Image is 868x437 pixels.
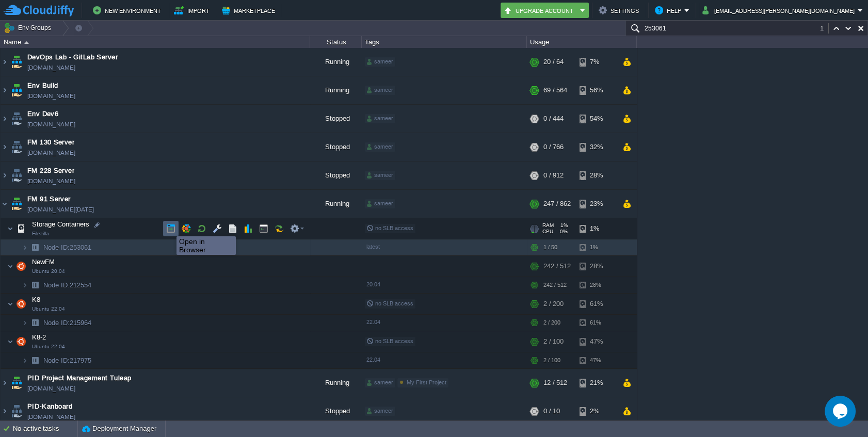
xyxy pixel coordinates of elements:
[310,133,362,161] div: Stopped
[365,142,395,152] div: sameer
[31,295,42,304] span: K8
[310,190,362,218] div: Running
[31,258,56,266] a: NewFMUbuntu 20.04
[310,369,362,397] div: Running
[366,300,413,306] span: no SLB access
[179,237,233,254] div: Open in Browser
[558,222,568,229] span: 1%
[543,48,564,76] div: 20 / 64
[31,296,42,303] a: K8Ubuntu 22.04
[27,204,94,215] span: [DOMAIN_NAME][DATE]
[27,373,131,383] a: PID Project Management Tuleap
[580,369,613,397] div: 21%
[42,318,93,327] span: 215964
[599,4,642,17] button: Settings
[580,218,613,239] div: 1%
[9,105,24,133] img: AMDAwAAAACH5BAEAAAAALAAAAAABAAEAAAICRAEAOw==
[365,407,395,416] div: sameer
[580,294,613,314] div: 61%
[543,161,564,189] div: 0 / 912
[42,281,93,289] a: Node ID:212554
[365,86,395,95] div: sameer
[42,356,93,365] a: Node ID:217975
[7,256,13,277] img: AMDAwAAAACH5BAEAAAAALAAAAAABAAEAAAICRAEAOw==
[174,4,213,17] button: Import
[7,294,13,314] img: AMDAwAAAACH5BAEAAAAALAAAAAABAAEAAAICRAEAOw==
[504,4,577,17] button: Upgrade Account
[31,257,56,266] span: NewFM
[366,319,380,325] span: 22.04
[1,48,9,76] img: AMDAwAAAACH5BAEAAAAALAAAAAABAAEAAAICRAEAOw==
[27,194,71,204] a: FM 91 Server
[542,222,554,229] span: RAM
[28,277,42,293] img: AMDAwAAAACH5BAEAAAAALAAAAAABAAEAAAICRAEAOw==
[580,190,613,218] div: 23%
[42,318,93,327] a: Node ID:215964
[366,357,380,363] span: 22.04
[28,315,42,331] img: AMDAwAAAACH5BAEAAAAALAAAAAABAAEAAAICRAEAOw==
[543,397,560,425] div: 0 / 10
[27,412,75,422] a: [DOMAIN_NAME]
[43,319,70,327] span: Node ID:
[7,331,13,352] img: AMDAwAAAACH5BAEAAAAALAAAAAABAAEAAAICRAEAOw==
[27,166,74,176] span: FM 228 Server
[366,244,380,250] span: latest
[580,48,613,76] div: 7%
[14,294,28,314] img: AMDAwAAAACH5BAEAAAAALAAAAAABAAEAAAICRAEAOw==
[9,190,24,218] img: AMDAwAAAACH5BAEAAAAALAAAAAABAAEAAAICRAEAOw==
[580,239,613,255] div: 1%
[9,133,24,161] img: AMDAwAAAACH5BAEAAAAALAAAAAABAAEAAAICRAEAOw==
[362,36,526,48] div: Tags
[580,331,613,352] div: 47%
[365,114,395,123] div: sameer
[365,378,395,387] div: sameer
[27,62,75,73] a: [DOMAIN_NAME]
[28,352,42,368] img: AMDAwAAAACH5BAEAAAAALAAAAAABAAEAAAICRAEAOw==
[310,105,362,133] div: Stopped
[366,338,413,344] span: no SLB access
[365,57,395,67] div: sameer
[310,161,362,189] div: Stopped
[22,315,28,331] img: AMDAwAAAACH5BAEAAAAALAAAAAABAAEAAAICRAEAOw==
[13,420,77,437] div: No active tasks
[32,268,65,274] span: Ubuntu 20.04
[42,356,93,365] span: 217975
[28,239,42,255] img: AMDAwAAAACH5BAEAAAAALAAAAAABAAEAAAICRAEAOw==
[32,344,65,350] span: Ubuntu 22.04
[31,333,47,341] a: K8-2Ubuntu 22.04
[580,352,613,368] div: 47%
[27,148,75,158] span: [DOMAIN_NAME]
[311,36,361,48] div: Status
[580,315,613,331] div: 61%
[82,424,156,434] button: Deployment Manager
[310,76,362,104] div: Running
[27,80,58,91] a: Env Build
[9,397,24,425] img: AMDAwAAAACH5BAEAAAAALAAAAAABAAEAAAICRAEAOw==
[1,76,9,104] img: AMDAwAAAACH5BAEAAAAALAAAAAABAAEAAAICRAEAOw==
[42,281,93,289] span: 212554
[22,277,28,293] img: AMDAwAAAACH5BAEAAAAALAAAAAABAAEAAAICRAEAOw==
[580,76,613,104] div: 56%
[9,76,24,104] img: AMDAwAAAACH5BAEAAAAALAAAAAABAAEAAAICRAEAOw==
[542,229,553,235] span: CPU
[1,397,9,425] img: AMDAwAAAACH5BAEAAAAALAAAAAABAAEAAAICRAEAOw==
[27,176,75,186] span: [DOMAIN_NAME]
[27,137,74,148] a: FM 130 Server
[43,244,70,251] span: Node ID:
[14,256,28,277] img: AMDAwAAAACH5BAEAAAAALAAAAAABAAEAAAICRAEAOw==
[366,225,413,231] span: no SLB access
[22,352,28,368] img: AMDAwAAAACH5BAEAAAAALAAAAAABAAEAAAICRAEAOw==
[543,133,564,161] div: 0 / 766
[43,281,70,289] span: Node ID:
[4,4,74,17] img: CloudJiffy
[365,171,395,180] div: sameer
[14,331,28,352] img: AMDAwAAAACH5BAEAAAAALAAAAAABAAEAAAICRAEAOw==
[543,331,564,352] div: 2 / 100
[9,48,24,76] img: AMDAwAAAACH5BAEAAAAALAAAAAABAAEAAAICRAEAOw==
[27,52,118,62] a: DevOps Lab - GitLab Server
[27,91,75,101] span: [DOMAIN_NAME]
[580,161,613,189] div: 28%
